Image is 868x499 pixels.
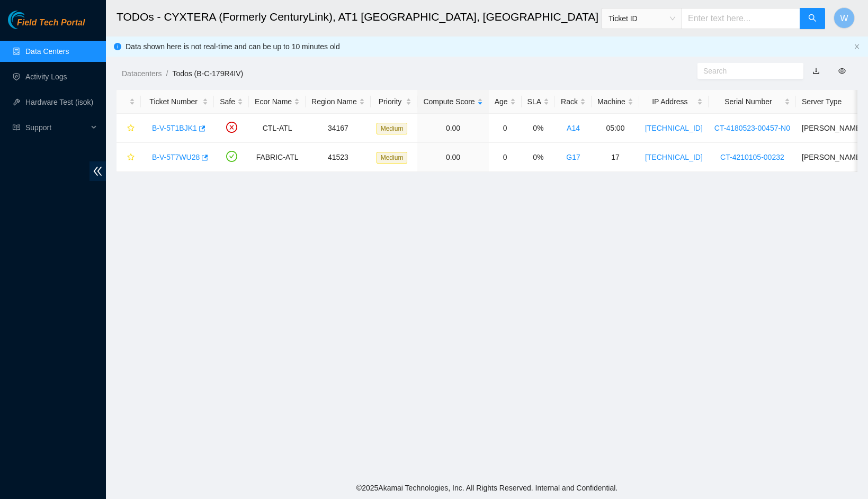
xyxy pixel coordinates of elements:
span: / [166,69,168,78]
a: CT-4180523-00457-N0 [714,124,790,132]
span: read [13,124,20,131]
td: 0% [522,114,555,143]
input: Enter text here... [682,8,800,29]
a: Todos (B-C-179R4IV) [172,69,243,78]
span: search [808,14,817,24]
td: 0.00 [417,114,488,143]
a: Hardware Test (isok) [25,98,93,106]
td: 0% [522,143,555,172]
td: 17 [592,143,639,172]
td: 0 [489,114,522,143]
span: double-left [90,161,106,181]
button: W [834,7,855,29]
a: [TECHNICAL_ID] [645,124,703,132]
button: star [122,120,135,137]
a: Datacenters [122,69,162,78]
span: star [127,153,135,162]
span: Field Tech Portal [17,18,85,28]
span: Ticket ID [609,11,675,26]
a: Data Centers [25,47,69,56]
a: CT-4210105-00232 [720,153,784,161]
span: close-circle [226,122,237,133]
input: Search [703,65,789,77]
a: B-V-5T7WU28 [152,153,200,161]
span: star [127,124,135,133]
td: 05:00 [592,114,639,143]
a: Activity Logs [25,72,67,81]
span: W [840,12,848,25]
td: 41523 [306,143,371,172]
span: close [854,43,860,50]
img: Akamai Technologies [8,11,53,29]
td: 0 [489,143,522,172]
span: Support [25,117,88,138]
span: Medium [377,123,408,134]
span: check-circle [226,151,237,162]
button: download [804,62,828,79]
td: 34167 [306,114,371,143]
td: 0.00 [417,143,488,172]
td: FABRIC-ATL [249,143,306,172]
footer: © 2025 Akamai Technologies, Inc. All Rights Reserved. Internal and Confidential. [106,477,868,499]
a: G17 [566,153,580,161]
a: download [812,67,820,75]
span: Medium [377,152,408,164]
button: close [854,43,860,50]
button: search [800,8,825,29]
a: B-V-5T1BJK1 [152,124,197,132]
button: star [122,149,135,166]
a: A14 [567,124,580,132]
a: Akamai TechnologiesField Tech Portal [8,19,85,33]
a: [TECHNICAL_ID] [645,153,703,161]
span: eye [838,67,846,75]
td: CTL-ATL [249,114,306,143]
